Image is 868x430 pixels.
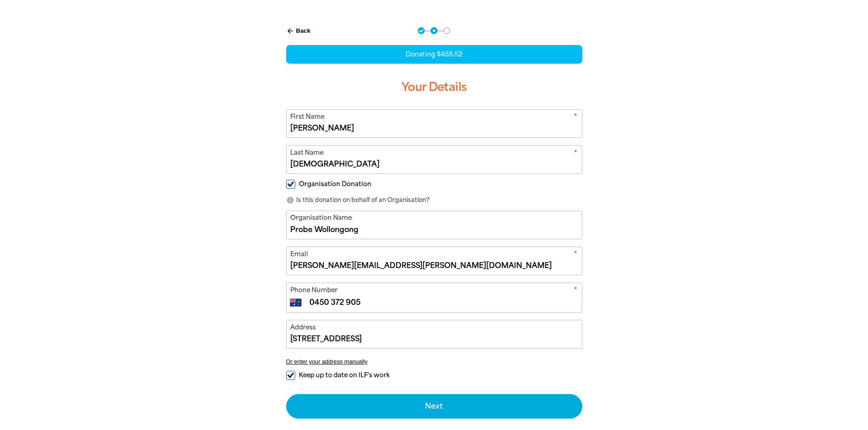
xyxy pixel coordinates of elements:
div: Donating $458.52 [286,45,582,64]
i: Required [574,285,577,297]
input: Organisation Donation [286,180,295,189]
input: Keep up to date on ILF's work [286,371,295,380]
p: Is this donation on behalf of an Organisation? [286,196,582,205]
button: Back [282,23,314,39]
span: Keep up to date on ILF's work [299,371,390,379]
button: Navigate to step 2 of 3 to enter your details [431,27,437,34]
button: Next [286,394,582,419]
button: Or enter your address manually [286,358,582,365]
i: info [286,196,294,204]
i: arrow_back [286,27,294,35]
button: Navigate to step 1 of 3 to enter your donation amount [418,27,425,34]
span: Organisation Donation [299,180,371,188]
h3: Your Details [286,73,582,102]
button: Navigate to step 3 of 3 to enter your payment details [443,27,450,34]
